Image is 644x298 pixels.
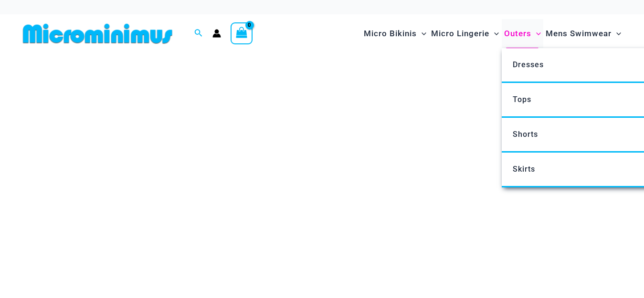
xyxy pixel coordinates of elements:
[504,21,531,46] span: Outers
[361,19,429,48] a: Micro BikinisMenu ToggleMenu Toggle
[360,18,625,50] nav: Site Navigation
[194,28,203,40] a: Search icon link
[231,22,253,44] a: View Shopping Cart, empty
[429,19,501,48] a: Micro LingerieMenu ToggleMenu Toggle
[513,95,531,104] span: Tops
[212,29,221,38] a: Account icon link
[513,60,544,69] span: Dresses
[364,21,417,46] span: Micro Bikinis
[546,21,612,46] span: Mens Swimwear
[543,19,623,48] a: Mens SwimwearMenu ToggleMenu Toggle
[19,23,176,44] img: MM SHOP LOGO FLAT
[417,21,426,46] span: Menu Toggle
[489,21,499,46] span: Menu Toggle
[531,21,541,46] span: Menu Toggle
[612,21,621,46] span: Menu Toggle
[502,19,543,48] a: OutersMenu ToggleMenu Toggle
[431,21,489,46] span: Micro Lingerie
[513,130,538,139] span: Shorts
[513,164,535,174] span: Skirts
